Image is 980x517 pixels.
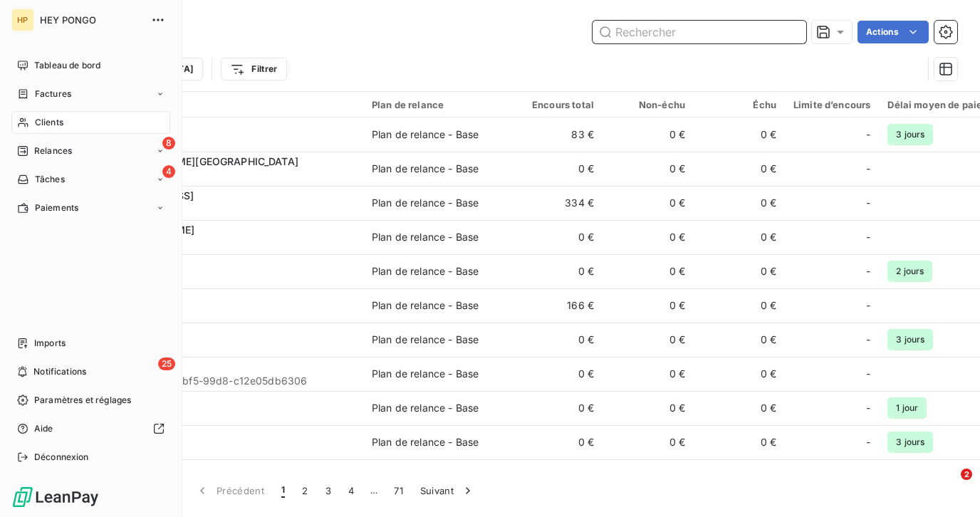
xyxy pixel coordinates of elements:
td: 0 € [694,186,785,220]
td: 0 € [511,459,603,493]
td: 0 € [694,459,785,493]
span: - [866,298,870,313]
td: 0 € [694,152,785,186]
td: 0 € [511,254,603,288]
span: Imports [34,337,66,350]
td: 0 € [511,391,603,425]
td: 0 € [694,254,785,288]
td: 0 € [694,323,785,357]
td: 0 € [694,425,785,459]
div: Plan de relance - Base [372,162,479,176]
div: Échu [702,99,776,110]
span: cli_52fd414a49 [98,271,355,286]
span: … [363,479,385,502]
div: Plan de relance - Base [372,230,479,244]
div: Limite d’encours [793,99,870,110]
span: 4 [162,165,175,178]
td: 166 € [511,288,603,323]
span: - [866,264,870,278]
div: Plan de relance - Base [372,401,479,415]
span: cli_ac8d038563 [98,237,355,251]
img: Logo LeanPay [11,486,100,508]
span: 13 [PERSON_NAME][GEOGRAPHIC_DATA] [98,155,298,167]
span: - [866,230,870,244]
td: 0 € [694,288,785,323]
span: cli_a560a7a646 [98,340,355,354]
span: cli_6704f297aa [98,203,355,217]
span: 01972f87-c5a0-7bf5-99d8-c12e05db6306 [98,374,355,388]
button: Précédent [187,476,273,506]
span: Tâches [35,173,65,186]
td: 0 € [603,391,694,425]
span: 2 [961,469,972,480]
span: Tableau de bord [34,59,100,72]
button: 4 [340,476,363,506]
td: 0 € [603,288,694,323]
button: 2 [293,476,316,506]
td: 0 € [603,186,694,220]
span: 3 jours [887,432,933,453]
button: 71 [385,476,412,506]
div: Plan de relance - Base [372,196,479,210]
button: 3 [317,476,340,506]
td: 0 € [603,323,694,357]
td: 0 € [603,254,694,288]
td: 0 € [603,220,694,254]
span: 1 [281,484,285,498]
iframe: Intercom live chat [932,469,966,503]
span: - [866,401,870,415]
input: Rechercher [593,21,806,43]
div: Plan de relance - Base [372,264,479,278]
span: 3 jours [887,124,933,145]
td: 0 € [694,391,785,425]
span: 25 [158,357,175,370]
button: Filtrer [221,58,286,80]
td: 0 € [694,220,785,254]
td: 0 € [603,357,694,391]
span: Clients [35,116,63,129]
span: Déconnexion [34,451,89,464]
span: cli_2c35620f03 [98,442,355,456]
span: cli_ab14257c10 [98,169,355,183]
span: 1 jour [887,397,927,419]
span: cli_81d0cceb21 [98,135,355,149]
div: Plan de relance - Base [372,367,479,381]
td: 0 € [603,152,694,186]
span: 3 jours [887,329,933,350]
span: cli_555cb36b60 [98,305,355,320]
span: - [866,333,870,347]
td: 0 € [603,117,694,152]
div: Plan de relance - Base [372,127,479,142]
td: 0 € [694,357,785,391]
div: Plan de relance - Base [372,333,479,347]
td: 0 € [511,220,603,254]
span: Paramètres et réglages [34,394,131,407]
span: - [866,162,870,176]
button: Actions [857,21,929,43]
td: 334 € [511,186,603,220]
span: cli_cf92a0af30 [98,408,355,422]
span: - [866,435,870,449]
span: - [866,127,870,142]
div: Plan de relance - Base [372,435,479,449]
div: Plan de relance [372,99,503,110]
a: Aide [11,417,170,440]
td: 0 € [511,425,603,459]
div: Plan de relance - Base [372,298,479,313]
span: Aide [34,422,53,435]
td: 83 € [511,117,603,152]
td: 0 € [603,459,694,493]
button: Suivant [412,476,484,506]
span: - [866,196,870,210]
td: 0 € [511,323,603,357]
span: 8 [162,137,175,150]
button: 1 [273,476,293,506]
td: 0 € [603,425,694,459]
span: Relances [34,145,72,157]
span: HEY PONGO [40,14,142,26]
span: Notifications [33,365,86,378]
span: Paiements [35,202,78,214]
div: HP [11,9,34,31]
div: Non-échu [611,99,685,110]
td: 0 € [694,117,785,152]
